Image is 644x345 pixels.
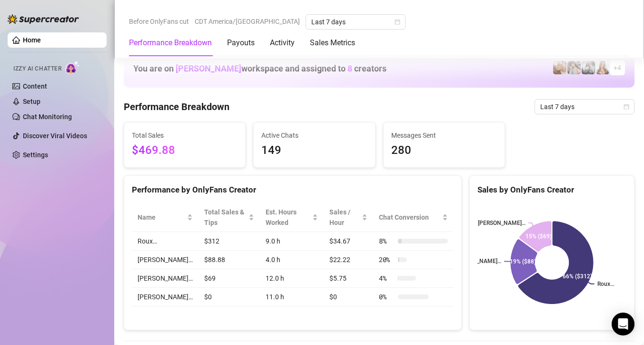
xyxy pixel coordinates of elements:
[379,254,394,265] span: 20 %
[8,14,79,24] img: logo-BBDzfeDw.svg
[391,142,497,160] span: 280
[454,258,501,265] text: [PERSON_NAME]…
[260,269,324,288] td: 12.0 h
[129,14,189,29] span: Before OnlyFans cut
[310,37,355,49] div: Sales Metrics
[379,212,440,223] span: Chat Conversion
[23,113,72,121] a: Chat Monitoring
[132,203,198,232] th: Name
[379,273,394,284] span: 4 %
[124,100,229,113] h4: Performance Breakdown
[23,36,41,44] a: Home
[129,37,212,49] div: Performance Breakdown
[23,98,40,105] a: Setup
[477,183,626,196] div: Sales by OnlyFans Creator
[198,269,260,288] td: $69
[379,292,394,302] span: 0 %
[195,14,300,29] span: CDT America/[GEOGRAPHIC_DATA]
[227,37,255,49] div: Payouts
[198,288,260,306] td: $0
[540,100,629,114] span: Last 7 days
[395,19,400,25] span: calendar
[478,220,525,226] text: [PERSON_NAME]…
[176,63,241,73] span: [PERSON_NAME]
[596,61,609,74] img: Roux
[324,251,373,269] td: $22.22
[133,63,386,74] h1: You are on workspace and assigned to creators
[373,203,454,232] th: Chat Conversion
[324,269,373,288] td: $5.75
[266,207,310,228] div: Est. Hours Worked
[597,281,614,287] text: Roux️‍…
[132,142,238,160] span: $469.88
[553,61,566,74] img: Roux️‍
[324,288,373,306] td: $0
[23,82,47,90] a: Content
[261,142,367,160] span: 149
[132,130,238,141] span: Total Sales
[198,203,260,232] th: Total Sales & Tips
[324,203,373,232] th: Sales / Hour
[13,64,61,73] span: Izzy AI Chatter
[132,232,198,251] td: Roux️‍…
[567,61,581,74] img: Raven
[391,130,497,141] span: Messages Sent
[270,37,295,49] div: Activity
[23,132,87,140] a: Discover Viral Videos
[132,251,198,269] td: [PERSON_NAME]…
[624,104,629,110] span: calendar
[260,251,324,269] td: 4.0 h
[612,313,634,335] div: Open Intercom Messenger
[65,61,80,74] img: AI Chatter
[132,183,454,196] div: Performance by OnlyFans Creator
[311,15,400,29] span: Last 7 days
[324,232,373,251] td: $34.67
[329,207,360,228] span: Sales / Hour
[614,62,621,73] span: + 4
[198,232,260,251] td: $312
[582,61,595,74] img: ANDREA
[260,288,324,306] td: 11.0 h
[261,130,367,141] span: Active Chats
[204,207,247,228] span: Total Sales & Tips
[132,269,198,288] td: [PERSON_NAME]…
[132,288,198,306] td: [PERSON_NAME]…
[379,236,394,246] span: 8 %
[347,63,352,73] span: 8
[198,251,260,269] td: $88.88
[23,151,48,159] a: Settings
[260,232,324,251] td: 9.0 h
[138,212,185,223] span: Name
